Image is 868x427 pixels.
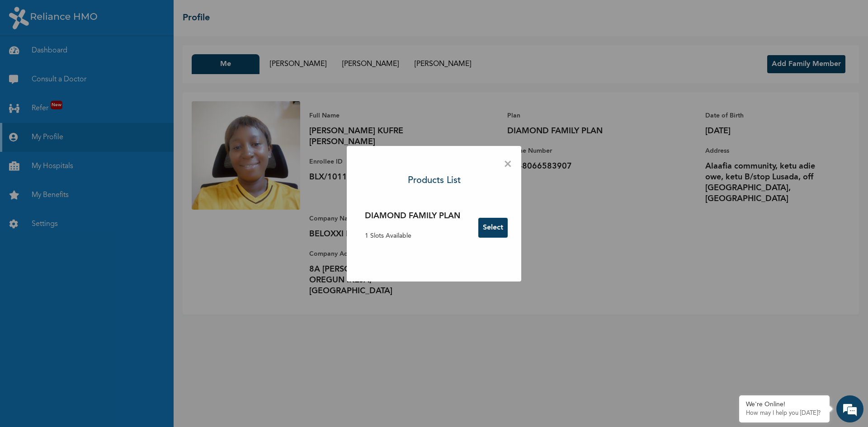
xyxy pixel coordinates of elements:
[365,210,460,222] h3: DIAMOND FAMILY PLAN
[504,155,512,174] span: ×
[746,401,823,408] div: We're Online!
[148,5,170,26] div: Minimize live chat window
[89,306,173,334] div: FAQs
[746,410,823,417] p: How may I help you today?
[408,174,461,188] h3: Products List
[5,322,89,328] span: Conversation
[5,275,172,306] textarea: Type your message and hit 'Enter'
[47,51,152,62] div: Chat with us now
[52,128,125,219] span: We're online!
[17,45,37,68] img: d_794563401_company_1708531726252_794563401
[365,231,460,241] p: 1 Slots Available
[478,218,508,238] button: Select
